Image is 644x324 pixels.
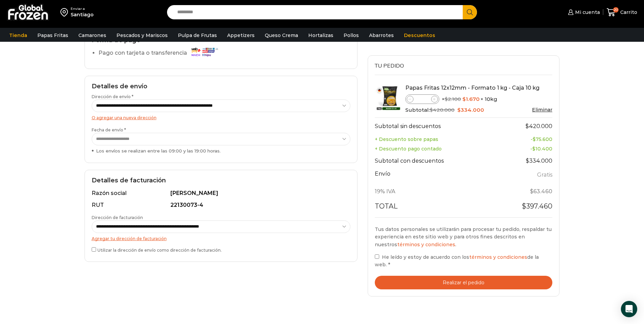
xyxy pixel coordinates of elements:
[92,127,350,154] label: Fecha de envío *
[430,107,455,113] bdi: 420.000
[463,5,477,19] button: Search button
[500,144,552,154] td: -
[388,262,390,268] abbr: requerido
[533,136,536,142] span: $
[92,148,350,154] div: Los envíos se realizan entre las 09:00 y las 19:00 horas.
[405,106,553,114] div: Subtotal:
[530,188,552,195] span: 63.460
[113,29,171,42] a: Pescados y Mariscos
[174,29,220,42] a: Pulpa de Frutas
[375,199,500,217] th: Total
[366,29,397,42] a: Abarrotes
[526,158,529,164] span: $
[469,254,527,260] a: términos y condiciones
[92,201,169,209] div: RUT
[305,29,337,42] a: Hortalizas
[413,95,431,103] input: Product quantity
[98,47,222,59] label: Pago con tarjeta o transferencia
[397,241,455,248] a: términos y condiciones
[75,29,110,42] a: Camarones
[401,29,439,42] a: Descuentos
[92,220,350,233] select: Dirección de facturación
[340,29,362,42] a: Pollos
[613,7,619,13] span: 20
[375,154,500,169] th: Subtotal con descuentos
[170,190,346,197] div: [PERSON_NAME]
[375,226,553,248] p: Tus datos personales se utilizarán para procesar tu pedido, respaldar tu experiencia en este siti...
[375,276,553,290] button: Realizar el pedido
[92,215,350,233] label: Dirección de facturación
[224,29,258,42] a: Appetizers
[92,133,350,145] select: Fecha de envío * Los envíos se realizan entre las 09:00 y las 19:00 horas.
[405,85,539,91] a: Papas Fritas 12x12mm - Formato 1 kg - Caja 10 kg
[375,254,539,268] span: He leído y estoy de acuerdo con los de la web.
[375,62,404,70] span: Tu pedido
[375,118,500,134] th: Subtotal sin descuentos
[526,123,552,129] bdi: 420.000
[189,46,220,58] img: Pago con tarjeta o transferencia
[619,9,637,16] span: Carrito
[462,96,466,102] span: $
[92,236,167,241] a: Agregar tu dirección de facturación
[92,115,157,120] a: O agregar una nueva dirección
[92,190,169,197] div: Razón social
[92,247,96,252] input: Utilizar la dirección de envío como dirección de facturación.
[445,96,448,102] span: $
[462,96,480,102] bdi: 1.670
[375,134,500,144] th: + Descuento sobre papas
[533,136,552,142] bdi: 75.600
[526,123,529,129] span: $
[261,29,301,42] a: Queso Crema
[457,107,461,113] span: $
[92,83,350,90] h2: Detalles de envío
[430,107,433,113] span: $
[375,184,500,200] th: 19% IVA
[71,11,94,18] div: Santiago
[573,9,600,16] span: Mi cuenta
[92,246,350,253] label: Utilizar la dirección de envío como dirección de facturación.
[537,170,552,180] label: Gratis
[375,169,500,184] th: Envío
[71,6,94,11] div: Enviar a
[375,254,379,259] input: He leído y estoy de acuerdo con lostérminos y condicionesde la web. *
[607,4,637,20] a: 20 Carrito
[522,202,552,210] bdi: 397.460
[621,301,637,317] div: Open Intercom Messenger
[566,5,600,19] a: Mi cuenta
[170,201,346,209] div: 22130073-4
[526,158,552,164] bdi: 334.000
[532,146,552,152] bdi: 10.400
[532,107,552,113] a: Eliminar
[405,94,553,104] div: × × 10kg
[92,94,350,112] label: Dirección de envío *
[530,188,533,195] span: $
[532,146,535,152] span: $
[457,107,484,113] bdi: 334.000
[34,29,72,42] a: Papas Fritas
[6,29,31,42] a: Tienda
[522,202,526,210] span: $
[500,134,552,144] td: -
[92,100,350,112] select: Dirección de envío *
[92,177,350,184] h2: Detalles de facturación
[60,6,71,18] img: address-field-icon.svg
[375,144,500,154] th: + Descuento pago contado
[445,96,461,102] bdi: 2.100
